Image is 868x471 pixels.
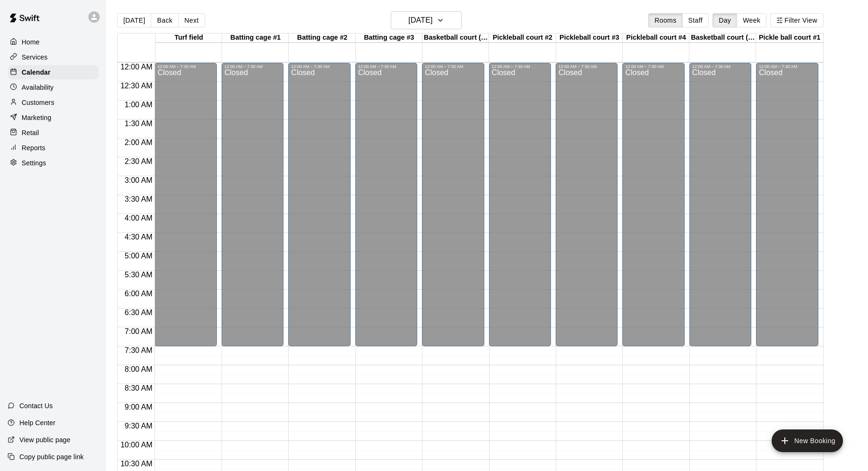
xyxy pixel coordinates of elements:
div: 12:00 AM – 7:30 AM [759,64,815,69]
div: 12:00 AM – 7:30 AM [492,64,548,69]
span: 3:00 AM [122,176,155,184]
button: Filter View [770,13,823,27]
div: Closed [559,69,615,350]
p: Contact Us [19,401,53,411]
div: Basketball court (half) [689,34,756,43]
a: Customers [8,95,99,110]
div: 12:00 AM – 7:30 AM: Closed [556,63,618,346]
span: 8:30 AM [122,384,155,392]
div: Batting cage #3 [356,34,422,43]
span: 5:30 AM [122,271,155,279]
p: Help Center [19,418,55,428]
div: Pickleball court #4 [623,34,689,43]
a: Retail [8,126,99,140]
button: [DATE] [117,13,151,27]
p: Settings [22,158,46,168]
div: 12:00 AM – 7:30 AM [157,64,214,69]
div: 12:00 AM – 7:30 AM: Closed [622,63,684,346]
button: Next [178,13,205,27]
p: Copy public page link [19,452,84,462]
span: 2:00 AM [122,138,155,146]
p: Availability [22,83,54,92]
h6: [DATE] [408,14,432,27]
span: 7:00 AM [122,327,155,335]
span: 5:00 AM [122,252,155,260]
div: Pickleball court #2 [489,34,556,43]
span: 4:00 AM [122,214,155,222]
a: Reports [8,141,99,155]
div: Closed [492,69,548,350]
div: 12:00 AM – 7:30 AM [358,64,414,69]
div: 12:00 AM – 7:30 AM: Closed [155,63,216,346]
div: Batting cage #2 [289,34,355,43]
span: 9:00 AM [122,403,155,411]
div: 12:00 AM – 7:30 AM: Closed [288,63,350,346]
div: 12:00 AM – 7:30 AM: Closed [355,63,417,346]
span: 9:30 AM [122,422,155,430]
span: 2:30 AM [122,157,155,165]
div: Pickle ball court #1 [756,34,823,43]
a: Availability [8,80,99,94]
a: Services [8,50,99,64]
a: Calendar [8,65,99,79]
div: 12:00 AM – 7:30 AM [224,64,281,69]
span: 12:00 AM [118,63,155,71]
div: Closed [759,69,815,350]
div: 12:00 AM – 7:30 AM: Closed [689,63,751,346]
div: 12:00 AM – 7:30 AM: Closed [422,63,484,346]
button: add [772,429,843,452]
button: Back [151,13,179,27]
a: Marketing [8,111,99,125]
button: [DATE] [391,11,462,29]
p: View public page [19,435,70,445]
p: Services [22,52,48,62]
div: Basketball court (full) [422,34,489,43]
div: Closed [625,69,681,350]
a: Settings [8,156,99,170]
p: Home [22,37,40,47]
div: Closed [224,69,281,350]
span: 1:30 AM [122,120,155,128]
div: Closed [291,69,347,350]
p: Calendar [22,68,51,77]
div: 12:00 AM – 7:30 AM: Closed [489,63,551,346]
p: Marketing [22,113,52,122]
div: Turf field [155,34,222,43]
div: Closed [157,69,214,350]
span: 3:30 AM [122,195,155,203]
span: 7:30 AM [122,346,155,354]
span: 8:00 AM [122,365,155,373]
div: Batting cage #1 [222,34,289,43]
div: 12:00 AM – 7:30 AM: Closed [756,63,818,346]
div: 12:00 AM – 7:30 AM [625,64,681,69]
button: Rooms [648,13,682,27]
div: 12:00 AM – 7:30 AM [692,64,748,69]
div: Closed [425,69,481,350]
div: 12:00 AM – 7:30 AM [559,64,615,69]
span: 12:30 AM [118,82,155,90]
span: 6:00 AM [122,290,155,298]
div: Closed [358,69,414,350]
span: 6:30 AM [122,308,155,317]
button: Week [737,13,766,27]
p: Reports [22,143,45,153]
a: Home [8,35,99,49]
p: Customers [22,98,54,107]
p: Retail [22,128,39,137]
button: Staff [682,13,709,27]
span: 4:30 AM [122,233,155,241]
span: 10:00 AM [118,441,155,449]
div: 12:00 AM – 7:30 AM [425,64,481,69]
div: Closed [692,69,748,350]
span: 10:30 AM [118,460,155,468]
button: Day [713,13,737,27]
div: 12:00 AM – 7:30 AM [291,64,347,69]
